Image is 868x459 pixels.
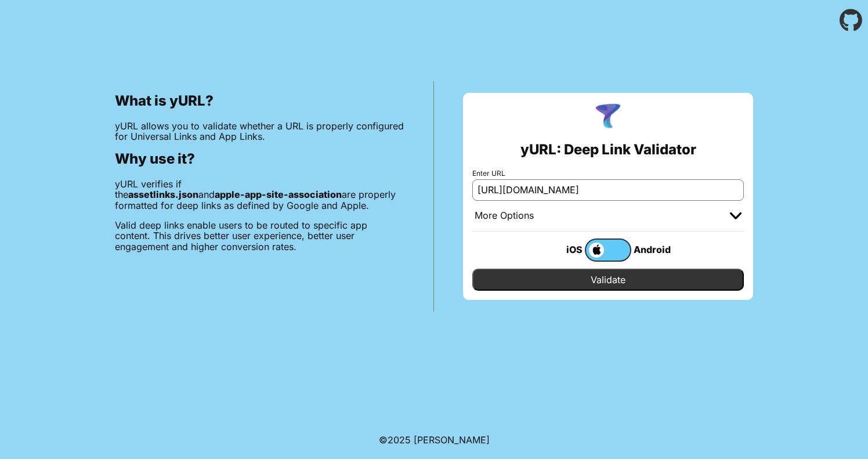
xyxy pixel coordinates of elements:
[215,189,342,200] b: apple-app-site-association
[115,179,404,211] p: yURL verifies if the and are properly formatted for deep links as defined by Google and Apple.
[520,142,696,158] h2: yURL: Deep Link Validator
[631,242,678,257] div: Android
[593,102,623,132] img: yURL Logo
[472,179,744,200] input: e.g. https://app.chayev.com/xyx
[115,220,404,252] p: Valid deep links enable users to be routed to specific app content. This drives better user exper...
[472,169,744,178] label: Enter URL
[379,421,490,459] footer: ©
[128,189,198,200] b: assetlinks.json
[472,269,744,291] input: Validate
[475,210,534,222] div: More Options
[414,434,490,446] a: Michael Ibragimchayev's Personal Site
[538,242,585,257] div: iOS
[115,121,404,142] p: yURL allows you to validate whether a URL is properly configured for Universal Links and App Links.
[388,434,411,446] span: 2025
[115,151,404,167] h2: Why use it?
[730,212,742,219] img: chevron
[115,93,404,109] h2: What is yURL?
